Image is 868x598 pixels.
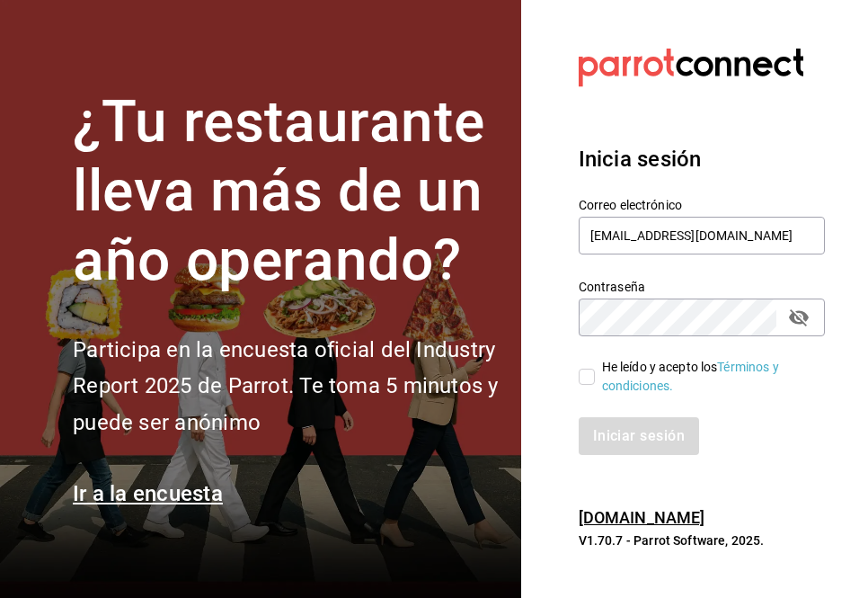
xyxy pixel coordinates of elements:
[602,358,810,396] div: He leído y acepto los
[784,302,814,333] button: passwordField
[73,481,223,506] a: Ir a la encuesta
[579,217,825,254] input: Ingresa tu correo electrónico
[579,281,825,293] label: Contraseña
[579,508,705,527] a: [DOMAIN_NAME]
[73,88,499,295] h1: ¿Tu restaurante lleva más de un año operando?
[73,332,499,442] h2: Participa en la encuesta oficial del Industry Report 2025 de Parrot. Te toma 5 minutos y puede se...
[579,143,825,175] h3: Inicia sesión
[579,199,825,211] label: Correo electrónico
[579,531,825,549] p: V1.70.7 - Parrot Software, 2025.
